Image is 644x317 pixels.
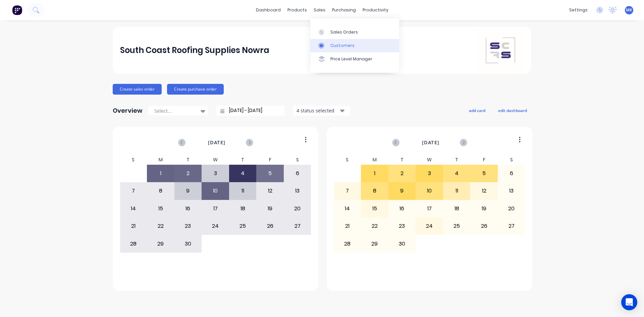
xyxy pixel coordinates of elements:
[253,5,284,15] a: dashboard
[389,182,416,199] div: 9
[175,200,202,217] div: 16
[361,200,388,217] div: 15
[359,5,392,15] div: productivity
[329,5,359,15] div: purchasing
[471,165,497,182] div: 5
[470,155,498,165] div: F
[284,155,311,165] div: S
[471,218,497,234] div: 26
[416,200,443,217] div: 17
[208,139,225,146] span: [DATE]
[389,200,416,217] div: 16
[416,182,443,199] div: 10
[120,44,269,57] div: South Coast Roofing Supplies Nowra
[174,155,202,165] div: T
[147,235,174,252] div: 29
[120,200,147,217] div: 14
[120,182,147,199] div: 7
[422,139,439,146] span: [DATE]
[257,182,283,199] div: 12
[256,155,284,165] div: F
[147,165,174,182] div: 1
[167,84,224,95] button: Create purchase order
[202,200,229,217] div: 17
[202,155,229,165] div: W
[416,165,443,182] div: 3
[147,218,174,234] div: 22
[498,218,525,234] div: 27
[120,218,147,234] div: 21
[361,155,388,165] div: M
[175,235,202,252] div: 30
[416,155,443,165] div: W
[257,200,283,217] div: 19
[334,218,361,234] div: 21
[229,182,256,199] div: 11
[621,294,637,310] div: Open Intercom Messenger
[361,218,388,234] div: 22
[310,5,329,15] div: sales
[113,104,143,117] div: Overview
[494,106,531,115] button: edit dashboard
[389,165,416,182] div: 2
[498,155,525,165] div: S
[202,182,229,199] div: 10
[443,218,470,234] div: 25
[626,7,632,13] span: MK
[310,39,399,52] a: Customers
[330,29,358,35] div: Sales Orders
[229,155,257,165] div: T
[120,155,147,165] div: S
[284,218,311,234] div: 27
[202,165,229,182] div: 3
[443,182,470,199] div: 11
[416,218,443,234] div: 24
[113,84,162,95] button: Create sales order
[229,218,256,234] div: 25
[334,182,361,199] div: 7
[229,200,256,217] div: 18
[257,218,283,234] div: 26
[389,218,416,234] div: 23
[120,235,147,252] div: 28
[284,182,311,199] div: 13
[334,235,361,252] div: 28
[498,200,525,217] div: 20
[361,235,388,252] div: 29
[334,155,361,165] div: S
[361,182,388,199] div: 8
[284,200,311,217] div: 20
[443,155,471,165] div: T
[175,182,202,199] div: 9
[202,218,229,234] div: 24
[330,43,355,49] div: Customers
[566,5,591,15] div: settings
[388,155,416,165] div: T
[257,165,283,182] div: 5
[310,25,399,39] a: Sales Orders
[284,5,310,15] div: products
[175,165,202,182] div: 2
[310,52,399,66] a: Price Level Manager
[293,106,350,116] button: 4 status selected
[443,165,470,182] div: 4
[297,107,339,114] div: 4 status selected
[284,165,311,182] div: 6
[147,155,174,165] div: M
[389,235,416,252] div: 30
[443,200,470,217] div: 18
[471,200,497,217] div: 19
[498,182,525,199] div: 13
[334,200,361,217] div: 14
[229,165,256,182] div: 4
[498,165,525,182] div: 6
[477,27,524,74] img: South Coast Roofing Supplies Nowra
[147,200,174,217] div: 15
[147,182,174,199] div: 8
[471,182,497,199] div: 12
[330,56,372,62] div: Price Level Manager
[175,218,202,234] div: 23
[361,165,388,182] div: 1
[12,5,22,15] img: Factory
[465,106,490,115] button: add card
